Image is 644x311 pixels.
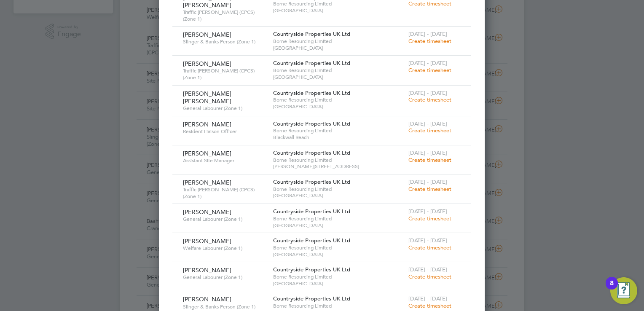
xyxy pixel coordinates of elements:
[273,74,404,80] span: [GEOGRAPHIC_DATA]
[408,59,447,67] span: [DATE] - [DATE]
[408,295,447,302] span: [DATE] - [DATE]
[273,273,404,280] span: Borne Resourcing Limited
[408,96,451,103] span: Create timesheet
[273,89,350,97] span: Countryside Properties UK Ltd
[273,149,350,156] span: Countryside Properties UK Ltd
[273,38,404,45] span: Borne Resourcing Limited
[273,67,404,74] span: Borne Resourcing Limited
[408,149,447,156] span: [DATE] - [DATE]
[408,244,451,251] span: Create timesheet
[273,237,350,244] span: Countryside Properties UK Ltd
[183,60,231,67] span: [PERSON_NAME]
[408,38,451,45] span: Create timesheet
[408,266,447,273] span: [DATE] - [DATE]
[408,185,451,193] span: Create timesheet
[183,186,267,199] span: Traffic [PERSON_NAME] (CPCS) (Zone 1)
[273,178,350,185] span: Countryside Properties UK Ltd
[273,30,350,38] span: Countryside Properties UK Ltd
[183,31,231,38] span: [PERSON_NAME]
[273,163,404,170] span: [PERSON_NAME][STREET_ADDRESS]
[273,97,404,103] span: Borne Resourcing Limited
[273,103,404,110] span: [GEOGRAPHIC_DATA]
[408,120,447,127] span: [DATE] - [DATE]
[183,121,231,128] span: [PERSON_NAME]
[183,245,267,252] span: Welfare Labourer (Zone 1)
[273,134,404,141] span: Blackwall Reach
[408,30,447,38] span: [DATE] - [DATE]
[273,244,404,251] span: Borne Resourcing Limited
[273,7,404,14] span: [GEOGRAPHIC_DATA]
[408,67,451,74] span: Create timesheet
[273,0,404,7] span: Borne Resourcing Limited
[183,38,267,45] span: Slinger & Banks Person (Zone 1)
[273,303,404,309] span: Borne Resourcing Limited
[408,215,451,222] span: Create timesheet
[408,89,447,97] span: [DATE] - [DATE]
[273,192,404,199] span: [GEOGRAPHIC_DATA]
[183,295,231,303] span: [PERSON_NAME]
[273,45,404,51] span: [GEOGRAPHIC_DATA]
[408,156,451,164] span: Create timesheet
[183,67,267,80] span: Traffic [PERSON_NAME] (CPCS) (Zone 1)
[273,280,404,287] span: [GEOGRAPHIC_DATA]
[183,303,267,310] span: Slinger & Banks Person (Zone 1)
[408,127,451,134] span: Create timesheet
[273,120,350,127] span: Countryside Properties UK Ltd
[183,157,267,164] span: Assistant Site Manager
[408,208,447,215] span: [DATE] - [DATE]
[408,302,451,309] span: Create timesheet
[273,222,404,229] span: [GEOGRAPHIC_DATA]
[408,273,451,280] span: Create timesheet
[183,208,231,216] span: [PERSON_NAME]
[183,105,267,112] span: General Labourer (Zone 1)
[183,128,267,135] span: Resident Liaison Officer
[610,283,614,294] div: 8
[183,274,267,281] span: General Labourer (Zone 1)
[273,251,404,258] span: [GEOGRAPHIC_DATA]
[273,215,404,222] span: Borne Resourcing Limited
[183,266,231,274] span: [PERSON_NAME]
[273,186,404,193] span: Borne Resourcing Limited
[408,178,447,185] span: [DATE] - [DATE]
[610,277,637,304] button: Open Resource Center, 8 new notifications
[183,9,267,22] span: Traffic [PERSON_NAME] (CPCS) (Zone 1)
[183,150,231,157] span: [PERSON_NAME]
[273,295,350,302] span: Countryside Properties UK Ltd
[183,90,231,105] span: [PERSON_NAME] [PERSON_NAME]
[273,266,350,273] span: Countryside Properties UK Ltd
[183,179,231,186] span: [PERSON_NAME]
[273,208,350,215] span: Countryside Properties UK Ltd
[408,237,447,244] span: [DATE] - [DATE]
[273,59,350,67] span: Countryside Properties UK Ltd
[273,127,404,134] span: Borne Resourcing Limited
[273,157,404,164] span: Borne Resourcing Limited
[183,216,267,223] span: General Labourer (Zone 1)
[183,237,231,245] span: [PERSON_NAME]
